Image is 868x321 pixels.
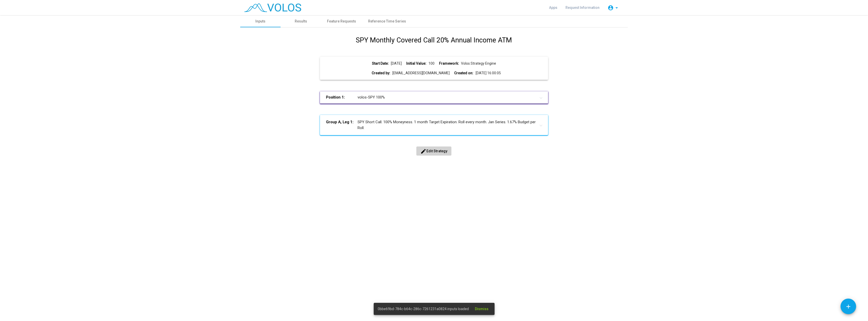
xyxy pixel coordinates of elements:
[372,61,389,66] b: Start Date:
[561,3,604,12] a: Request Information
[420,148,426,154] mat-icon: edit
[378,306,469,311] span: 0bbe69bd-784c-b64c-286c-7261231a0824 inputs loaded
[471,304,493,313] button: Dismiss
[368,19,406,24] div: Reference Time Series
[416,146,451,156] button: Edit Strategy
[608,5,614,11] mat-icon: account_circle
[372,70,390,76] b: Created by:
[475,307,489,311] span: Dismiss
[324,70,544,76] div: [EMAIL_ADDRESS][DOMAIN_NAME] [DATE] 16:00:05
[326,119,358,131] b: Group A, Leg 1:
[614,5,620,11] mat-icon: arrow_drop_down
[420,149,447,153] span: Edit Strategy
[845,303,852,310] mat-icon: add
[320,91,548,104] mat-expansion-panel-header: Position 1:volos-SPY 100%
[356,35,512,45] h1: SPY Monthly Covered Call 20% Annual Income ATM
[545,3,561,12] a: Apps
[454,70,473,76] b: Created on:
[549,6,557,10] span: Apps
[255,19,265,24] div: Inputs
[439,61,459,66] b: Framework:
[327,19,356,24] div: Feature Requests
[320,115,548,135] mat-expansion-panel-header: Group A, Leg 1:SPY Short Call. 100% Moneyness. 1 month Target Expiration. Roll every month. Jan S...
[406,61,426,66] b: Initial Value:
[295,19,307,24] div: Results
[326,94,536,100] mat-panel-title: volos-SPY 100%
[324,61,544,66] div: [DATE] 100 Volos Strategy Engine
[326,94,358,100] b: Position 1:
[565,6,600,10] span: Request Information
[326,119,536,131] mat-panel-title: SPY Short Call. 100% Moneyness. 1 month Target Expiration. Roll every month. Jan Series. 1.67% Bu...
[840,299,856,314] button: Add icon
